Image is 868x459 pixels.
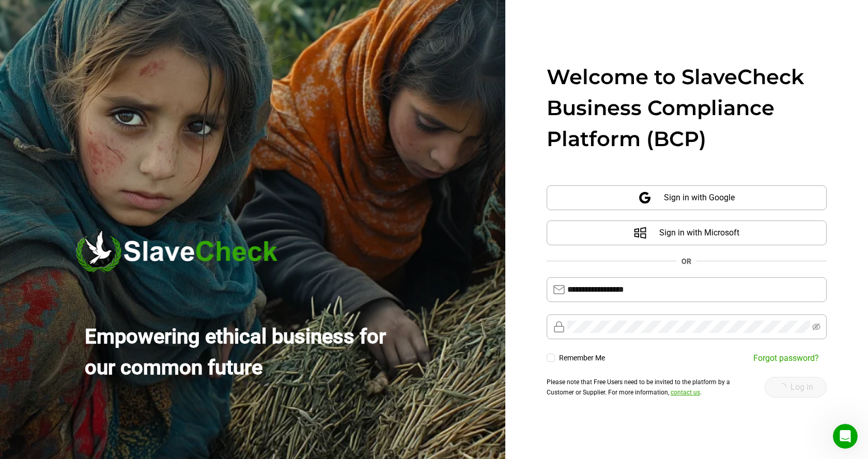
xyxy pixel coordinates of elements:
div: OR [681,256,691,267]
a: contact us [671,389,700,396]
span: Please note that Free Users need to be invited to the platform by a Customer or Supplier. For mor... [547,378,730,396]
div: Welcome to SlaveCheck Business Compliance Platform (BCP) [547,61,827,154]
span: Remember Me [555,353,609,363]
span: eye-invisible [812,323,820,331]
button: Sign in with Microsoft [547,220,827,245]
span: windows [633,226,647,240]
button: Log in [765,377,827,398]
a: Forgot password? [753,353,819,363]
div: Empowering ethical business for our common future [85,321,408,383]
span: Sign in with Microsoft [659,220,739,245]
span: Sign in with Google [664,185,735,210]
span: google [638,191,652,204]
iframe: Intercom live chat [833,424,858,449]
button: Sign in with Google [547,185,827,210]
